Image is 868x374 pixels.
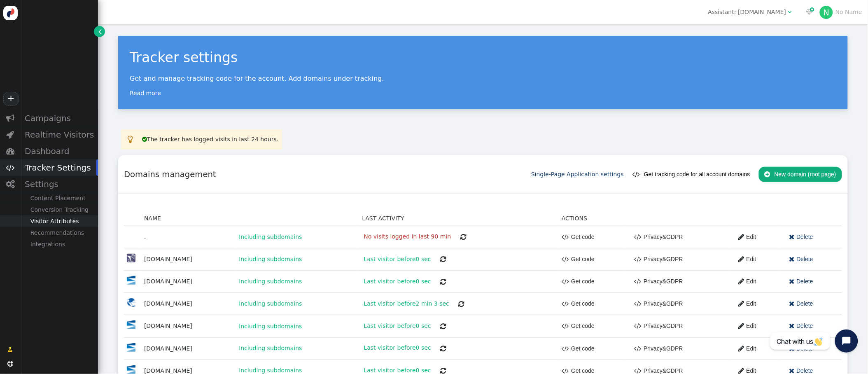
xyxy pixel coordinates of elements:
[416,255,431,262] span: 0 sec
[739,254,744,264] span: 
[739,232,744,242] span: 
[733,274,756,289] a: Edit
[789,321,795,331] span: 
[141,271,234,293] td: [DOMAIN_NAME]
[127,365,135,374] img: favicon.ico
[628,319,683,334] a: Privacy&GDPR
[634,276,642,287] span: 
[362,255,433,264] span: Last visitor before
[416,278,431,285] span: 0 sec
[441,256,446,262] span: 
[127,276,135,285] img: favicon.ico
[127,254,135,262] img: favicon.ico
[789,276,795,287] span: 
[806,9,813,15] span: 
[562,341,595,356] a: Get code
[789,254,795,264] span: 
[739,321,744,331] span: 
[128,135,133,144] span: 
[6,180,15,188] span: 
[789,232,795,242] span: 
[141,226,234,248] td: .
[362,321,433,330] span: Last visitor before
[784,252,814,266] a: Delete
[435,274,452,289] button: 
[6,164,15,172] span: 
[784,319,814,334] a: Delete
[733,319,756,334] a: Edit
[21,110,98,126] div: Campaigns
[142,136,147,142] span: 
[632,167,750,182] button: Get tracking code for all account domains
[2,342,19,357] a: 
[141,248,234,270] td: [DOMAIN_NAME]
[21,126,98,143] div: Realtime Visitors
[455,229,472,244] button: 
[416,300,449,307] span: 2 min 3 sec
[460,234,466,240] span: 
[21,238,98,250] div: Integrations
[141,337,234,360] td: [DOMAIN_NAME]
[784,274,814,289] a: Delete
[634,299,642,309] span: 
[6,147,14,155] span: 
[3,92,18,106] a: +
[21,215,98,227] div: Visitor Attributes
[21,143,98,159] div: Dashboard
[141,315,234,337] td: [DOMAIN_NAME]
[8,346,13,354] span: 
[416,323,431,329] span: 0 sec
[733,297,756,311] a: Edit
[7,361,13,367] span: 
[562,297,595,311] a: Get code
[634,232,642,242] span: 
[435,319,452,334] button: 
[628,274,683,289] a: Privacy&GDPR
[6,114,14,122] span: 
[441,345,446,352] span: 
[708,8,786,16] div: Assistant: [DOMAIN_NAME]
[237,344,304,353] span: Including subdomains
[459,301,464,307] span: 
[362,232,453,241] span: No visits logged in last 90 min
[362,299,451,308] span: Last visitor before
[441,323,446,330] span: 
[130,75,836,82] p: Get and manage tracking code for the account. Add domains under tracking.
[359,211,559,226] td: LAST ACTIVITY
[362,344,433,353] span: Last visitor before
[733,341,756,356] a: Edit
[416,367,431,374] span: 0 sec
[739,344,744,354] span: 
[21,227,98,238] div: Recommendations
[139,130,281,149] td: The tracker has logged visits in last 24 hours.
[127,298,135,307] img: favicon.ico
[3,6,18,20] img: logo-icon.svg
[784,229,814,244] a: Delete
[562,319,595,334] a: Get code
[759,167,842,182] button: New domain (root page)
[634,344,642,354] span: 
[632,171,640,178] span: 
[733,229,756,244] a: Edit
[562,252,595,266] a: Get code
[634,321,642,331] span: 
[7,131,14,139] span: 
[237,277,304,286] span: Including subdomains
[788,9,792,15] span: 
[21,192,98,204] div: Content Placement
[562,232,569,242] span: 
[634,254,642,264] span: 
[562,276,569,287] span: 
[628,341,683,356] a: Privacy&GDPR
[820,9,862,15] a: NNo Name
[784,297,814,311] a: Delete
[562,344,569,354] span: 
[130,90,161,96] a: Read more
[733,252,756,266] a: Edit
[531,171,624,178] a: Single-Page Application settings
[99,27,102,36] span: 
[435,341,452,356] button: 
[562,274,595,289] a: Get code
[21,159,98,176] div: Tracker Settings
[141,211,234,226] td: NAME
